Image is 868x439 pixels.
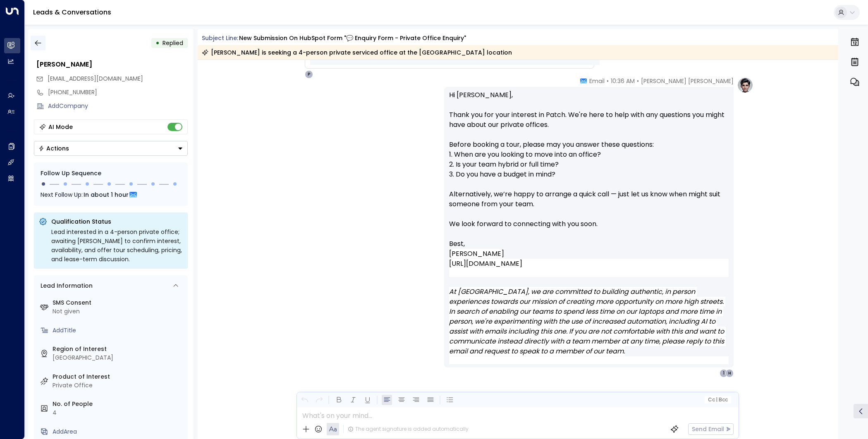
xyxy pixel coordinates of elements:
[51,227,183,264] div: Lead interested in a 4-person private office; awaiting [PERSON_NAME] to confirm interest, availab...
[53,353,184,362] div: [GEOGRAPHIC_DATA]
[53,381,184,390] div: Private Office
[53,400,184,408] label: No. of People
[348,425,469,433] div: The agent signature is added automatically
[737,77,753,93] img: profile-logo.png
[637,77,639,85] span: •
[53,427,184,436] div: AddArea
[299,395,310,405] button: Undo
[239,34,466,43] div: New submission on HubSpot Form "💬 Enquiry Form - Private Office Enquiry"
[53,345,184,353] label: Region of Interest
[305,70,313,79] div: P
[34,141,188,156] div: Button group with a nested menu
[48,123,73,131] div: AI Mode
[53,372,184,381] label: Product of Interest
[53,298,184,307] label: SMS Consent
[84,190,129,199] span: In about 1 hour
[38,145,69,152] div: Actions
[716,397,717,403] span: |
[449,287,726,356] em: At [GEOGRAPHIC_DATA], we are committed to building authentic, in person experiences towards our m...
[202,48,512,57] div: [PERSON_NAME] is seeking a 4-person private serviced office at the [GEOGRAPHIC_DATA] location
[33,7,111,17] a: Leads & Conversations
[611,77,635,85] span: 10:36 AM
[41,169,181,178] div: Follow Up Sequence
[48,102,188,110] div: AddCompany
[38,282,93,290] div: Lead Information
[705,396,731,404] button: Cc|Bcc
[449,90,729,239] p: Hi [PERSON_NAME], Thank you for your interest in Patch. We're here to help with any questions you...
[708,397,728,403] span: Cc Bcc
[725,369,734,377] div: H
[155,36,160,50] div: •
[449,259,522,269] a: [URL][DOMAIN_NAME]
[34,141,188,156] button: Actions
[48,74,143,83] span: gslack@caterlinkltd.co.uk
[53,307,184,316] div: Not given
[449,249,504,258] span: [PERSON_NAME]
[314,395,324,405] button: Redo
[48,74,143,83] span: [EMAIL_ADDRESS][DOMAIN_NAME]
[36,60,188,69] div: [PERSON_NAME]
[720,369,728,377] div: 1
[449,239,465,249] span: Best,
[53,326,184,335] div: AddTitle
[589,77,605,85] span: Email
[51,217,183,226] p: Qualification Status
[53,408,184,417] div: 4
[607,77,609,85] span: •
[41,190,181,199] div: Next Follow Up:
[202,34,238,42] span: Subject Line:
[641,77,734,85] span: [PERSON_NAME] [PERSON_NAME]
[163,39,183,47] span: Replied
[48,88,188,97] div: [PHONE_NUMBER]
